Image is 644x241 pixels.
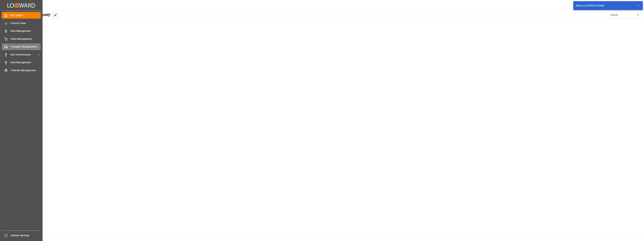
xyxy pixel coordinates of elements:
[2,28,41,34] a: Rate Management
[11,61,41,64] span: Data Management
[2,20,41,26] a: Control Tower
[576,4,634,7] div: Welcome, [PERSON_NAME]
[11,53,37,56] span: Non Conformance
[14,12,50,18] span: Hello [PERSON_NAME]!
[2,59,41,66] a: Data Management
[2,43,41,50] a: Transport Management
[11,234,41,237] span: Sidebar Settings
[11,14,41,17] span: My Cockpit
[11,45,41,49] span: Transport Management
[11,29,41,33] span: Rate Management
[2,12,41,19] a: My Cockpit
[610,13,618,17] span: Default
[2,35,41,42] a: Order Management
[11,69,41,72] span: Timeslot Management
[11,37,41,41] span: Order Management
[11,21,41,25] span: Control Tower
[608,12,641,18] button: open menu
[2,67,41,74] a: Timeslot Management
